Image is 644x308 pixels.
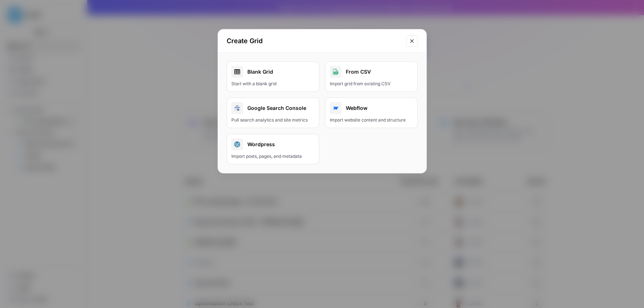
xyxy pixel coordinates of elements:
[330,81,413,87] div: Import grid from existing CSV
[231,153,315,160] div: Import posts, pages, and metadata
[231,81,315,87] div: Start with a blank grid
[330,66,413,78] div: From CSV
[231,139,315,150] div: Wordpress
[231,102,315,114] div: Google Search Console
[231,117,315,123] div: Pull search analytics and site metrics
[330,117,413,123] div: Import website content and structure
[227,134,319,164] button: WordpressImport posts, pages, and metadata
[325,61,418,92] button: From CSVImport grid from existing CSV
[330,102,413,114] div: Webflow
[227,98,319,128] button: Google Search ConsolePull search analytics and site metrics
[325,98,418,128] button: WebflowImport website content and structure
[231,66,315,78] div: Blank Grid
[406,35,418,47] button: Close modal
[227,36,402,46] h2: Create Grid
[227,61,319,92] a: Blank GridStart with a blank grid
